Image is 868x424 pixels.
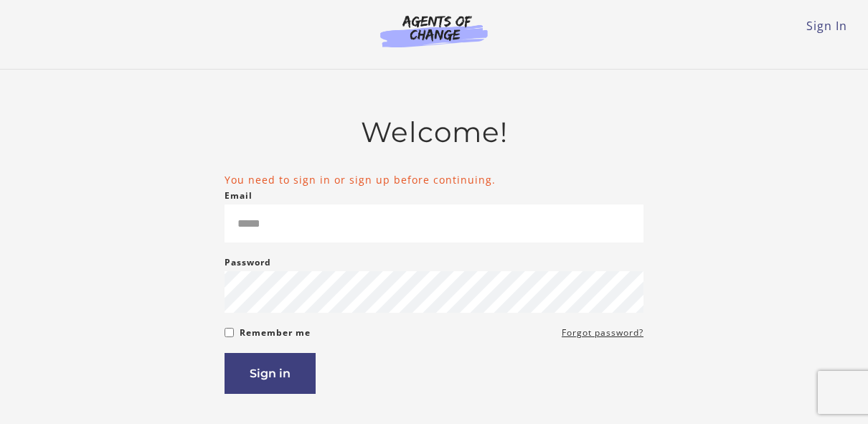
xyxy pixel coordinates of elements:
li: You need to sign in or sign up before continuing. [225,172,643,187]
h2: Welcome! [225,116,643,149]
a: Forgot password? [562,324,643,341]
label: Email [225,187,253,204]
label: Password [225,254,271,271]
label: Remember me [240,324,311,341]
img: Agents of Change Logo [365,14,503,47]
a: Sign In [806,18,847,34]
button: Sign in [225,353,316,394]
